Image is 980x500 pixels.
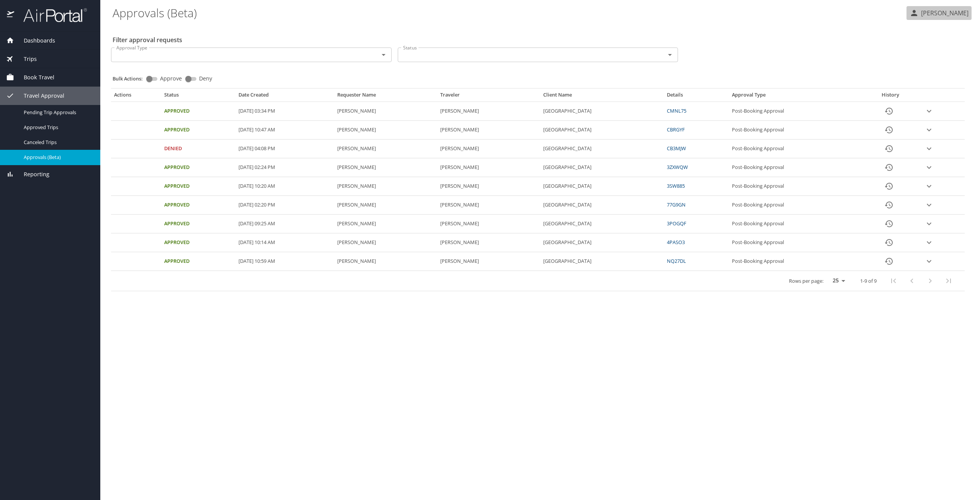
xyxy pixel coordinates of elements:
[334,158,437,177] td: [PERSON_NAME]
[540,215,664,233] td: [GEOGRAPHIC_DATA]
[826,275,848,287] select: rows per page
[540,121,664,139] td: [GEOGRAPHIC_DATA]
[14,55,37,63] span: Trips
[923,218,935,230] button: expand row
[24,124,91,131] span: Approved Trips
[923,237,935,248] button: expand row
[437,102,540,121] td: [PERSON_NAME]
[199,76,212,81] span: Deny
[334,252,437,271] td: [PERSON_NAME]
[880,233,898,252] button: History
[667,220,686,227] a: 3POGQF
[729,92,861,102] th: Approval Type
[161,158,235,177] td: Approved
[540,139,664,158] td: [GEOGRAPHIC_DATA]
[880,158,898,177] button: History
[437,196,540,215] td: [PERSON_NAME]
[540,196,664,215] td: [GEOGRAPHIC_DATA]
[667,239,685,246] a: 4PASO3
[923,256,935,267] button: expand row
[729,196,861,215] td: Post-Booking Approval
[667,126,685,133] a: CBRGYF
[729,233,861,252] td: Post-Booking Approval
[14,92,64,100] span: Travel Approval
[667,107,686,114] a: CMNL75
[160,76,182,81] span: Approve
[235,139,334,158] td: [DATE] 04:08 PM
[334,121,437,139] td: [PERSON_NAME]
[235,215,334,233] td: [DATE] 09:25 AM
[540,233,664,252] td: [GEOGRAPHIC_DATA]
[880,121,898,139] button: History
[880,177,898,195] button: History
[334,139,437,158] td: [PERSON_NAME]
[235,158,334,177] td: [DATE] 02:24 PM
[437,139,540,158] td: [PERSON_NAME]
[235,196,334,215] td: [DATE] 02:20 PM
[923,124,935,136] button: expand row
[729,102,861,121] td: Post-Booking Approval
[235,177,334,196] td: [DATE] 10:20 AM
[161,102,235,121] td: Approved
[906,6,972,20] button: [PERSON_NAME]
[111,92,965,291] table: Approval table
[235,121,334,139] td: [DATE] 10:47 AM
[334,177,437,196] td: [PERSON_NAME]
[664,92,729,102] th: Details
[437,158,540,177] td: [PERSON_NAME]
[14,73,54,82] span: Book Travel
[437,177,540,196] td: [PERSON_NAME]
[24,109,91,116] span: Pending Trip Approvals
[437,92,540,102] th: Traveler
[113,75,149,82] p: Bulk Actions:
[729,158,861,177] td: Post-Booking Approval
[860,279,877,284] p: 1-9 of 9
[919,8,969,18] p: [PERSON_NAME]
[861,92,920,102] th: History
[7,8,15,23] img: icon-airportal.png
[334,215,437,233] td: [PERSON_NAME]
[235,233,334,252] td: [DATE] 10:14 AM
[437,233,540,252] td: [PERSON_NAME]
[334,102,437,121] td: [PERSON_NAME]
[334,233,437,252] td: [PERSON_NAME]
[14,36,55,45] span: Dashboards
[161,252,235,271] td: Approved
[161,233,235,252] td: Approved
[667,182,685,189] a: 3SW885
[667,145,686,152] a: CB3MJW
[111,92,161,102] th: Actions
[880,215,898,233] button: History
[24,139,91,146] span: Canceled Trips
[667,164,688,170] a: 3ZXWQW
[161,92,235,102] th: Status
[540,92,664,102] th: Client Name
[15,8,87,23] img: airportal-logo.png
[540,252,664,271] td: [GEOGRAPHIC_DATA]
[437,252,540,271] td: [PERSON_NAME]
[729,252,861,271] td: Post-Booking Approval
[665,49,675,60] button: Open
[880,102,898,120] button: History
[161,139,235,158] td: Denied
[437,121,540,139] td: [PERSON_NAME]
[113,34,182,46] h2: Filter approval requests
[729,121,861,139] td: Post-Booking Approval
[24,154,91,161] span: Approvals (Beta)
[161,196,235,215] td: Approved
[880,252,898,270] button: History
[923,180,935,192] button: expand row
[789,279,823,284] p: Rows per page:
[880,139,898,158] button: History
[378,49,389,60] button: Open
[729,177,861,196] td: Post-Booking Approval
[667,257,686,264] a: NQ27DL
[667,201,686,208] a: 77G9GN
[540,102,664,121] td: [GEOGRAPHIC_DATA]
[540,177,664,196] td: [GEOGRAPHIC_DATA]
[880,196,898,214] button: History
[437,215,540,233] td: [PERSON_NAME]
[113,1,903,25] h1: Approvals (Beta)
[334,196,437,215] td: [PERSON_NAME]
[161,121,235,139] td: Approved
